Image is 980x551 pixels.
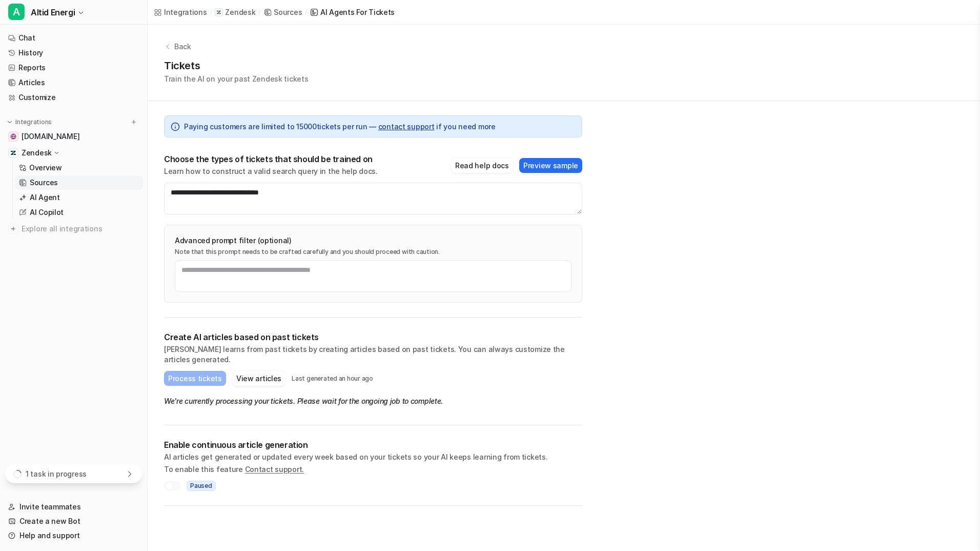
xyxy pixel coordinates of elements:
[6,119,13,126] img: expand menu
[15,118,52,126] p: Integrations
[15,175,143,190] a: Sources
[10,150,16,156] img: Zendesk
[263,7,302,17] a: Sources
[4,514,143,528] a: Create a new Bot
[8,224,18,234] img: explore all integrations
[378,122,435,131] a: contact support
[305,8,307,17] span: /
[164,332,582,342] p: Create AI articles based on past tickets
[164,452,582,462] p: AI articles get generated or updated every week based on your tickets so your AI keeps learning f...
[258,8,260,17] span: /
[4,222,143,236] a: Explore all integrations
[175,248,571,256] p: Note that this prompt needs to be crafted carefully and you should proceed with caution.
[245,465,304,474] span: Contact support.
[210,8,212,17] span: /
[22,221,139,237] span: Explore all integrations
[4,500,143,514] a: Invite teammates
[225,7,255,17] p: Zendesk
[164,154,378,164] p: Choose the types of tickets that should be trained on
[154,7,207,17] a: Integrations
[174,41,191,52] p: Back
[215,7,255,17] a: Zendesk
[15,205,143,220] a: AI Copilot
[30,192,60,203] p: AI Agent
[4,117,55,127] button: Integrations
[22,148,52,158] p: Zendesk
[164,371,226,386] button: Process tickets
[10,133,16,140] img: altidenergi.dk
[232,371,285,386] button: View articles
[4,46,143,60] a: History
[4,61,143,75] a: Reports
[164,464,582,475] p: To enable this feature
[130,119,137,126] img: menu_add.svg
[29,163,62,173] p: Overview
[15,190,143,205] a: AI Agent
[26,468,87,479] p: 1 task in progress
[320,7,395,17] div: AI Agents for tickets
[4,75,143,90] a: Articles
[30,207,64,218] p: AI Copilot
[164,73,309,84] p: Train the AI on your past Zendesk tickets
[184,121,496,132] span: Paying customers are limited to 15000 tickets per run — if you need more
[4,90,143,105] a: Customize
[274,7,302,17] div: Sources
[22,131,79,142] span: [DOMAIN_NAME]
[15,161,143,175] a: Overview
[164,397,443,405] em: We're currently processing your tickets. Please wait for the ongoing job to complete.
[164,344,582,365] p: [PERSON_NAME] learns from past tickets by creating articles based on past tickets. You can always...
[164,7,207,17] div: Integrations
[187,481,216,491] span: Paused
[175,235,571,246] p: Advanced prompt filter (optional)
[4,31,143,45] a: Chat
[4,129,143,144] a: altidenergi.dk[DOMAIN_NAME]
[31,5,75,19] span: Altid Energi
[30,178,58,188] p: Sources
[8,4,25,20] span: A
[519,158,582,173] button: Preview sample
[164,166,378,176] p: Learn how to construct a valid search query in the help docs.
[451,158,513,173] button: Read help docs
[310,7,395,17] a: AI Agents for tickets
[164,58,309,73] h1: Tickets
[292,375,373,383] p: Last generated an hour ago
[164,440,582,450] p: Enable continuous article generation
[4,528,143,543] a: Help and support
